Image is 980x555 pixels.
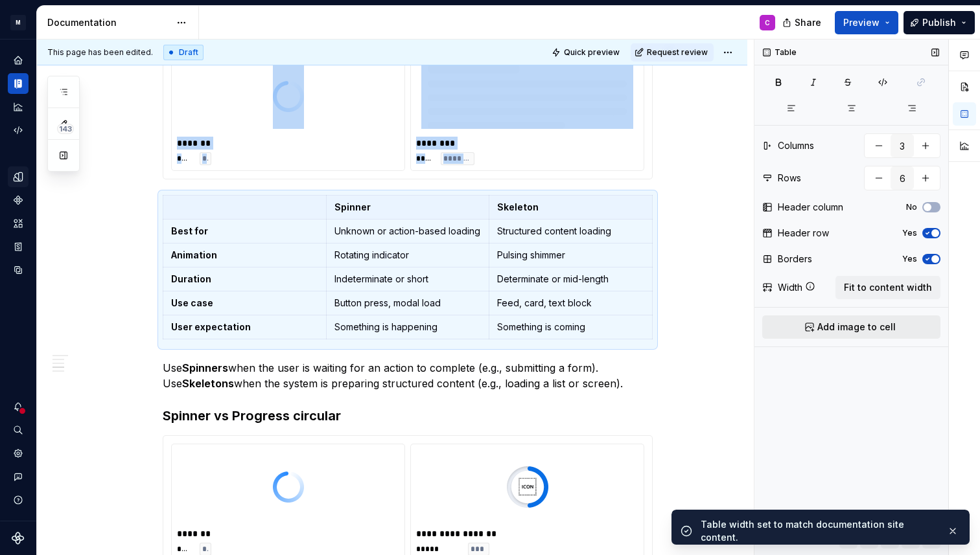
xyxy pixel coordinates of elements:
span: Share [795,16,821,29]
strong: User expectation [171,321,251,332]
div: Table width set to match documentation site content. [701,518,937,544]
div: C [765,17,770,28]
label: Yes [902,254,917,264]
h3: Spinner vs Progress circular [163,407,653,425]
strong: Best for [171,225,208,236]
p: Structured content loading [497,225,644,238]
span: Add image to cell [817,321,896,334]
div: Borders [778,253,812,266]
button: Request review [631,43,714,62]
button: Notifications [8,396,29,417]
button: Quick preview [548,43,625,62]
p: Pulsing shimmer [497,249,644,262]
div: Rows [778,172,801,185]
p: Something is coming [497,321,644,334]
div: Width [778,281,802,294]
div: Header column [778,201,843,214]
p: Feed, card, text block [497,297,644,310]
a: Components [8,190,29,210]
div: Draft [163,45,204,60]
button: Fit to content width [835,276,940,299]
a: Assets [8,213,29,234]
a: Design tokens [8,166,29,187]
p: Use when the user is waiting for an action to complete (e.g., submitting a form). Use when the sy... [163,360,653,391]
a: Home [8,50,29,71]
a: Storybook stories [8,236,29,257]
svg: Supernova Logo [12,532,25,545]
button: Share [776,11,830,34]
button: Contact support [8,466,29,487]
a: Documentation [8,73,29,94]
a: Data sources [8,260,29,280]
span: Fit to content width [844,281,932,294]
span: Quick preview [564,47,620,58]
strong: Use case [171,297,213,308]
div: Columns [778,139,814,152]
p: Determinate or mid-length [497,273,644,286]
strong: Animation [171,249,217,260]
span: 143 [57,124,74,134]
p: Rotating indicator [334,249,482,262]
span: Publish [922,16,956,29]
div: M [10,15,26,30]
p: Indeterminate or short [334,273,482,286]
strong: Spinner [334,201,371,212]
a: Settings [8,443,29,464]
strong: Skeletons [182,377,234,390]
button: Publish [904,11,975,34]
button: Search ⌘K [8,420,29,440]
a: Code automation [8,120,29,141]
p: Button press, modal load [334,297,482,310]
span: Preview [843,16,880,29]
strong: Duration [171,273,211,284]
p: Something is happening [334,321,482,334]
p: Unknown or action-based loading [334,225,482,238]
button: Add image to cell [762,315,940,339]
span: Request review [647,47,708,58]
div: Documentation [47,16,170,29]
button: Preview [835,11,898,34]
label: No [906,202,917,212]
strong: Skeleton [497,201,539,212]
a: Analytics [8,96,29,117]
label: Yes [902,228,917,238]
button: M [3,8,34,36]
div: Header row [778,227,829,240]
strong: Spinners [182,361,228,374]
span: This page has been edited. [47,47,153,58]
